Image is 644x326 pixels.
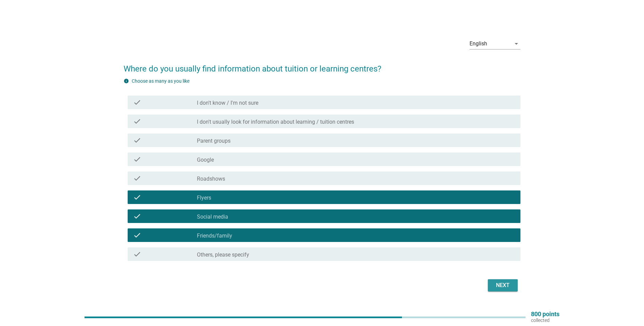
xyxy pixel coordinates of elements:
label: I don't know / I'm not sure [197,100,258,106]
p: collected [531,317,559,323]
p: 800 points [531,311,559,317]
label: Google [197,157,214,163]
label: Friends/family [197,232,232,239]
i: check [133,212,141,220]
i: check [133,193,141,201]
label: Others, please specify [197,251,249,258]
label: Choose as many as you like [132,78,189,84]
i: check [133,250,141,258]
label: Parent groups [197,138,231,144]
i: check [133,231,141,239]
label: Roadshows [197,176,225,182]
i: info [124,78,129,84]
h2: Where do you usually find information about tuition or learning centres? [124,56,520,75]
label: Flyers [197,195,211,201]
i: check [133,136,141,144]
label: I don't usually look for information about learning / tuition centres [197,119,354,125]
div: English [470,41,487,47]
button: Next [488,279,518,291]
i: check [133,98,141,106]
div: Next [493,281,512,289]
label: Social media [197,213,228,220]
i: check [133,174,141,182]
i: check [133,117,141,125]
i: check [133,155,141,163]
i: arrow_drop_down [512,40,520,48]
